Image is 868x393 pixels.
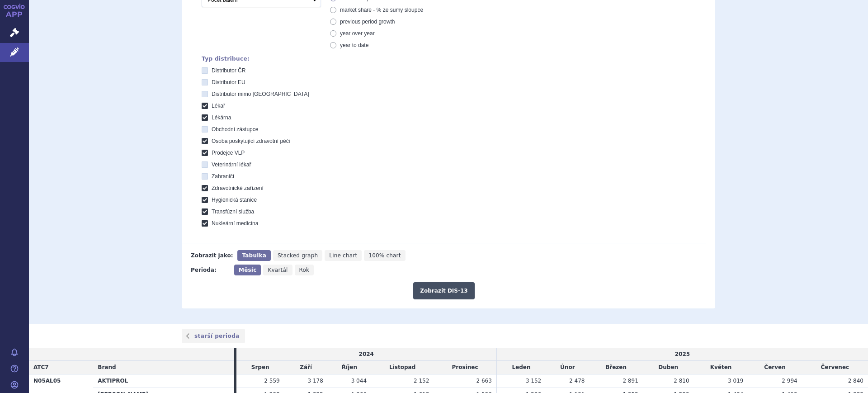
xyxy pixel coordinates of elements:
span: market share - % ze sumy sloupce [340,7,423,13]
span: Rok [299,267,310,273]
span: Distributor EU [212,79,245,85]
span: Distributor ČR [212,67,245,74]
span: 2 891 [623,378,638,384]
td: Březen [589,361,642,374]
span: Zdravotnické zařízení [212,185,264,191]
div: Perioda: [191,265,230,275]
span: Nukleární medicína [212,220,258,227]
span: Hygienická stanice [212,197,257,203]
span: Zahraničí [212,173,234,180]
span: 2 478 [569,378,585,384]
td: Únor [546,361,589,374]
td: Červenec [802,361,868,374]
td: Září [284,361,328,374]
div: Zobrazit jako: [191,250,233,261]
span: 2 840 [848,378,863,384]
a: starší perioda [182,329,245,343]
span: Veterinární lékař [212,161,251,168]
td: Leden [496,361,546,374]
div: Typ distribuce: [202,56,706,62]
td: Květen [694,361,748,374]
span: Lékař [212,103,225,109]
td: Duben [643,361,694,374]
span: Line chart [329,252,357,259]
span: Kvartál [268,267,288,273]
td: Říjen [328,361,371,374]
span: 3 019 [728,378,743,384]
span: 3 152 [526,378,541,384]
th: AKTIPROL [93,374,234,388]
span: Osoba poskytující zdravotní péči [212,138,290,144]
span: year over year [340,30,375,37]
button: Zobrazit DIS-13 [413,282,474,299]
span: Stacked graph [278,252,318,259]
span: previous period growth [340,19,395,25]
td: Červen [748,361,802,374]
td: 2025 [496,348,868,361]
span: Transfúzní služba [212,208,254,215]
span: Tabulka [242,252,266,259]
td: Listopad [371,361,434,374]
td: 2024 [236,348,497,361]
span: Měsíc [239,267,256,273]
span: 3 044 [351,378,367,384]
span: Brand [98,364,116,370]
span: year to date [340,42,368,48]
span: 2 810 [674,378,689,384]
span: 2 559 [264,378,279,384]
span: 2 152 [414,378,429,384]
span: ATC7 [33,364,49,370]
span: 2 663 [476,378,491,384]
span: Prodejce VLP [212,150,245,156]
span: 3 178 [307,378,323,384]
span: 2 994 [782,378,797,384]
span: Distributor mimo [GEOGRAPHIC_DATA] [212,91,309,97]
td: Prosinec [434,361,496,374]
span: Lékárna [212,114,231,121]
span: Obchodní zástupce [212,126,258,133]
span: 100% chart [368,252,401,259]
td: Srpen [236,361,284,374]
